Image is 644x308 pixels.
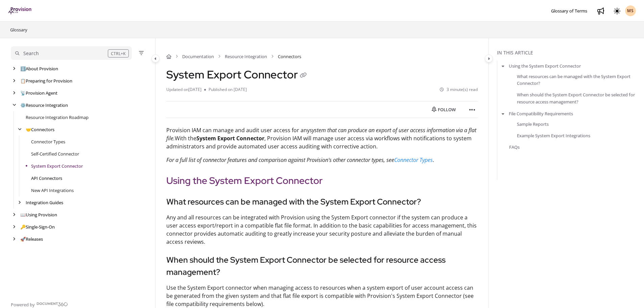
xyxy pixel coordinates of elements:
[8,7,32,15] a: Project logo
[509,144,520,150] a: FAQs
[20,102,68,109] a: Resource Integration
[11,46,132,60] button: Search
[20,90,57,96] a: Provision Agent
[166,68,309,81] h1: System Export Connector
[8,7,32,15] img: brand logo
[20,212,26,218] span: 📖
[517,121,549,127] a: Sample Reports
[31,187,74,194] a: New API Integrations
[166,126,476,142] em: system that can produce an export of user access information via a flat file.
[11,224,18,230] div: arrow
[509,63,581,69] a: Using the System Export Connector
[20,236,43,242] a: Releases
[16,126,23,133] div: arrow
[31,175,62,182] a: API Connectors
[500,110,506,117] button: arrow
[182,53,214,60] a: Documentation
[137,49,145,57] button: Filter
[11,301,35,308] span: Powered by
[625,5,636,16] button: MS
[166,213,478,246] p: Any and all resources can be integrated with Provision using the System Export connector if the s...
[11,236,18,242] div: arrow
[16,199,23,206] div: arrow
[31,138,65,145] a: Connector Types
[31,150,79,157] a: Self-Certified Connector
[627,8,634,14] span: MS
[23,50,39,57] div: Search
[485,54,493,63] button: Category toggle
[11,102,18,109] div: arrow
[26,126,54,133] a: Connectors
[20,65,58,72] a: About Provision
[166,156,433,164] em: For a full list of connector features and comparison against Provision's other connector types, see
[225,53,267,60] a: Resource Integration
[31,163,83,169] a: System Export Connector
[20,90,26,96] span: 📡
[20,223,55,230] a: Single-Sign-On
[196,135,264,142] strong: System Export Connector
[9,26,28,34] a: Glossary
[509,110,573,117] a: File Compatibility Requirements
[440,87,478,93] li: 3 minute(s) read
[467,104,478,115] button: Article more options
[394,156,433,164] a: Connector Types
[595,5,606,16] a: Whats new
[166,173,478,188] h2: Using the System Export Connector
[426,104,461,115] button: Follow
[11,78,18,84] div: arrow
[20,77,72,84] a: Preparing for Provision
[26,199,63,206] a: Integration Guides
[166,53,171,60] a: Home
[11,300,68,308] a: Powered by Document360 - opens in a new tab
[151,54,160,63] button: Category toggle
[20,236,26,242] span: 🚀
[551,8,587,14] span: Glossary of Terms
[20,66,26,72] span: ℹ️
[11,90,18,96] div: arrow
[517,73,641,87] a: What resources can be managed with the System Export Connector?
[166,126,478,150] p: Provision IAM can manage and audit user access for any With the , Provision IAM will manage user ...
[517,91,641,105] a: When should the System Export Connector be selected for resource access management?
[20,102,26,108] span: ⚙️
[517,132,590,139] a: Example System Export Integrations
[26,114,89,121] a: Resource Integration Roadmap
[278,53,301,60] span: Connectors
[20,78,26,84] span: 📋
[37,302,68,306] img: Document360
[11,212,18,218] div: arrow
[26,126,31,133] span: 🤝
[204,87,247,93] li: Published on [DATE]
[166,87,204,93] li: Updated on [DATE]
[500,62,506,70] button: arrow
[20,224,26,230] span: 🔑
[298,70,309,81] button: Copy link of System Export Connector
[166,196,478,208] h3: What resources can be managed with the System Export Connector?
[166,156,478,164] p: .
[612,5,622,16] button: Theme options
[11,66,18,72] div: arrow
[20,211,57,218] a: Using Provision
[166,284,478,308] p: Use the System Export connector when managing access to resources when a system export of user ac...
[108,49,129,57] div: CTRL+K
[497,49,641,56] div: In this article
[166,254,478,278] h3: When should the System Export Connector be selected for resource access management?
